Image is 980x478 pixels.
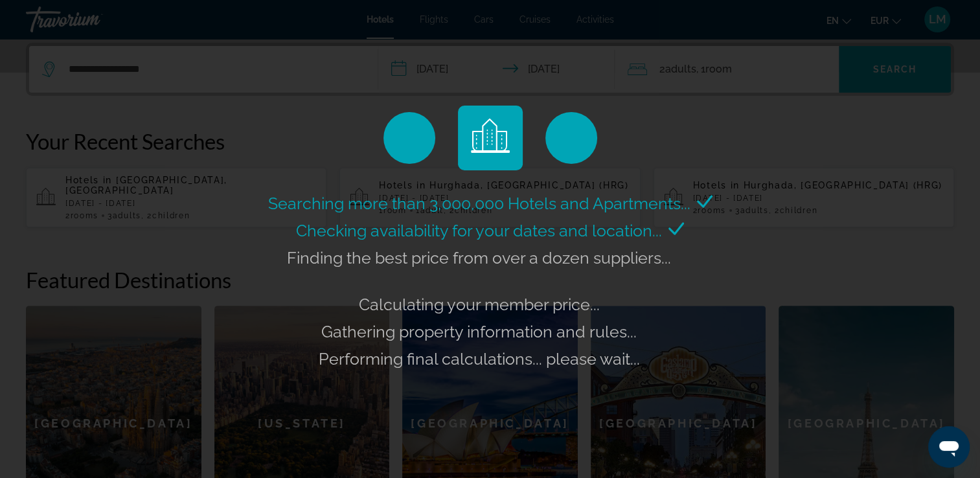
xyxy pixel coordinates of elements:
span: Calculating your member price... [359,295,600,314]
span: Searching more than 3,000,000 Hotels and Apartments... [268,194,690,213]
span: Finding the best price from over a dozen suppliers... [287,248,671,267]
span: Gathering property information and rules... [321,322,637,341]
span: Checking availability for your dates and location... [296,221,662,240]
span: Performing final calculations... please wait... [319,349,640,369]
iframe: Bouton de lancement de la fenêtre de messagerie [928,426,970,468]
